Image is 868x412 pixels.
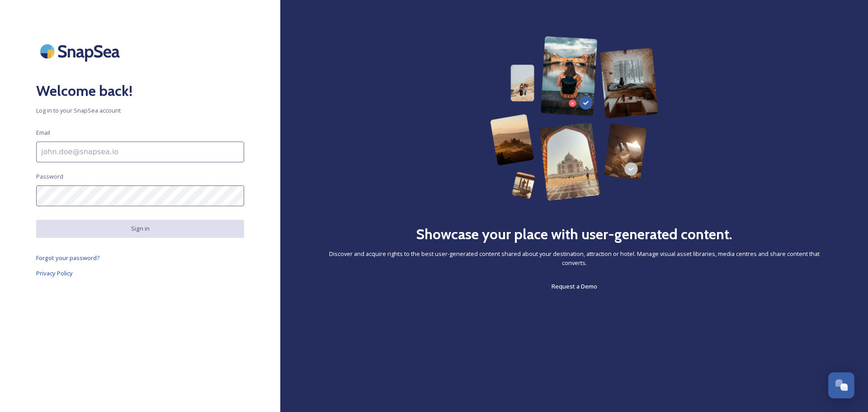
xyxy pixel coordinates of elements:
[36,269,73,277] span: Privacy Policy
[36,172,63,181] span: Password
[36,220,244,237] button: Sign in
[416,223,732,245] h2: Showcase your place with user-generated content.
[36,142,244,162] input: john.doe@snapsea.io
[36,252,244,263] a: Forgot your password?
[36,128,50,137] span: Email
[36,268,244,279] a: Privacy Policy
[490,36,658,201] img: 63b42ca75bacad526042e722_Group%20154-p-800.png
[36,106,244,115] span: Log in to your SnapSea account
[552,281,597,292] a: Request a Demo
[36,36,127,66] img: SnapSea Logo
[828,372,854,398] button: Open Chat
[36,254,100,262] span: Forgot your password?
[229,190,240,201] keeper-lock: Open Keeper Popup
[552,282,597,290] span: Request a Demo
[316,250,832,267] span: Discover and acquire rights to the best user-generated content shared about your destination, att...
[36,80,244,102] h2: Welcome back!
